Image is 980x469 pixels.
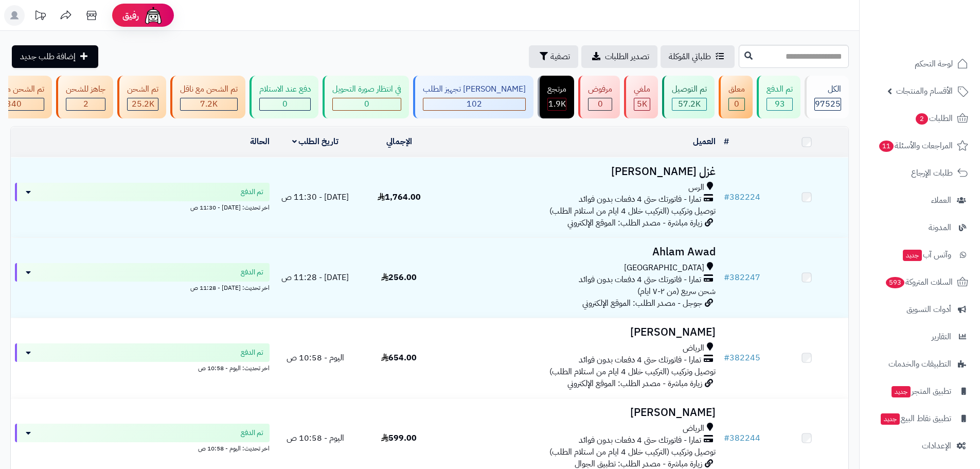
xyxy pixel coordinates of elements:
[241,267,263,277] span: تم الدفع
[866,297,974,322] a: أدوات التسويق
[660,76,717,118] a: تم التوصيل 57.2K
[911,166,953,180] span: طلبات الإرجاع
[902,248,951,262] span: وآتس آب
[467,98,482,110] span: 102
[83,98,88,110] span: 2
[724,352,760,364] a: #382245
[260,98,310,110] div: 0
[54,76,115,118] a: جاهز للشحن 2
[115,76,168,118] a: تم الشحن 25.2K
[724,352,729,364] span: #
[724,432,729,444] span: #
[931,193,951,207] span: العملاء
[287,352,344,364] span: اليوم - 10:58 ص
[888,357,951,371] span: التطبيقات والخدمات
[143,5,164,26] img: ai-face.png
[579,435,701,446] span: تمارا - فاتورتك حتى 4 دفعات بدون فوائد
[915,57,953,71] span: لوحة التحكم
[282,98,288,110] span: 0
[281,271,349,284] span: [DATE] - 11:28 ص
[866,379,974,404] a: تطبيق المتجرجديد
[445,326,716,338] h3: [PERSON_NAME]
[910,28,970,49] img: logo-2.png
[598,98,603,110] span: 0
[576,76,622,118] a: مرفوض 0
[622,76,660,118] a: ملغي 5K
[814,83,841,95] div: الكل
[672,98,706,110] div: 57224
[15,282,270,292] div: اخر تحديث: [DATE] - 11:28 ص
[250,135,270,148] a: الحالة
[922,439,951,453] span: الإعدادات
[866,51,974,76] a: لوحة التحكم
[915,111,953,126] span: الطلبات
[567,377,702,390] span: زيارة مباشرة - مصدر الطلب: الموقع الإلكتروني
[683,342,704,354] span: الرياض
[582,297,702,309] span: جوجل - مصدر الطلب: الموقع الإلكتروني
[678,98,701,110] span: 57.2K
[767,83,793,95] div: تم الدفع
[866,270,974,294] a: السلات المتروكة593
[567,217,702,229] span: زيارة مباشرة - مصدر الطلب: الموقع الإلكتروني
[381,432,417,444] span: 599.00
[866,406,974,431] a: تطبيق نقاط البيعجديد
[128,98,158,110] div: 25153
[66,83,105,95] div: جاهز للشحن
[550,50,570,63] span: تصفية
[241,187,263,197] span: تم الدفع
[672,83,707,95] div: تم التوصيل
[529,45,578,68] button: تصفية
[637,285,716,298] span: شحن سريع (من ٢-٧ ايام)
[549,446,716,458] span: توصيل وتركيب (التركيب خلال 4 ايام من استلام الطلب)
[549,366,716,378] span: توصيل وتركيب (التركيب خلال 4 ايام من استلام الطلب)
[364,98,369,110] span: 0
[547,83,566,95] div: مرتجع
[381,271,417,284] span: 256.00
[866,161,974,185] a: طلبات الإرجاع
[20,50,76,63] span: إضافة طلب جديد
[866,188,974,213] a: العملاء
[866,106,974,131] a: الطلبات2
[320,76,411,118] a: في انتظار صورة التحويل 0
[866,242,974,267] a: وآتس آبجديد
[66,98,105,110] div: 2
[634,98,650,110] div: 5011
[200,98,218,110] span: 7.2K
[579,194,701,205] span: تمارا - فاتورتك حتى 4 دفعات بدون فوائد
[767,98,792,110] div: 93
[411,76,536,118] a: [PERSON_NAME] تجهيز الطلب 102
[292,135,339,148] a: تاريخ الطلب
[548,98,566,110] span: 1.9K
[589,98,612,110] div: 0
[693,135,716,148] a: العميل
[916,113,928,125] span: 2
[717,76,755,118] a: معلق 0
[241,348,263,358] span: تم الدفع
[890,384,951,398] span: تطبيق المتجر
[724,271,729,284] span: #
[6,98,22,110] span: 340
[15,201,270,212] div: اخر تحديث: [DATE] - 11:30 ص
[378,191,421,203] span: 1,764.00
[287,432,344,444] span: اليوم - 10:58 ص
[886,277,904,288] span: 593
[181,98,237,110] div: 7222
[122,9,139,22] span: رفيق
[634,83,650,95] div: ملغي
[866,352,974,376] a: التطبيقات والخدمات
[724,191,729,203] span: #
[724,432,760,444] a: #382244
[27,5,53,28] a: تحديثات المنصة
[866,433,974,458] a: الإعدادات
[536,76,576,118] a: مرتجع 1.9K
[579,274,701,286] span: تمارا - فاتورتك حتى 4 دفعات بدون فوائد
[879,141,894,152] span: 11
[180,83,238,95] div: تم الشحن مع ناقل
[605,50,649,63] span: تصدير الطلبات
[724,135,729,148] a: #
[866,324,974,349] a: التقارير
[132,98,154,110] span: 25.2K
[333,98,401,110] div: 0
[885,275,953,289] span: السلات المتروكة
[581,45,657,68] a: تصدير الطلبات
